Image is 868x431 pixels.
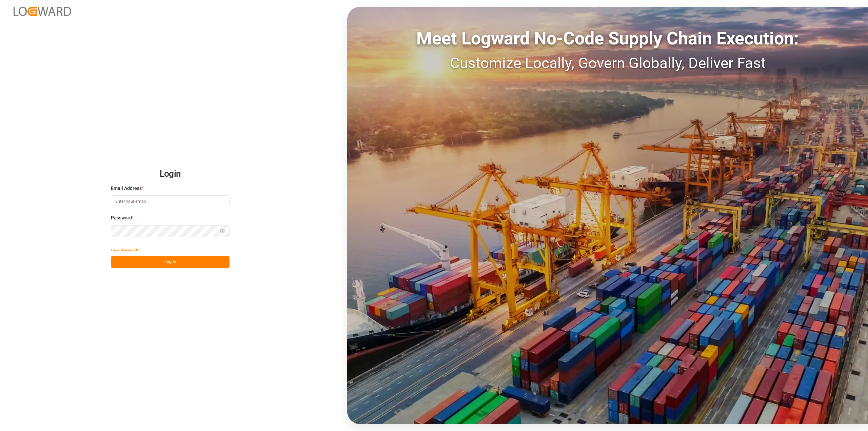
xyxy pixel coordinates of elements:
span: Password [111,214,132,221]
div: Meet Logward No-Code Supply Chain Execution: [347,25,868,52]
button: Forgot Password? [111,244,139,256]
div: Customize Locally, Govern Globally, Deliver Fast [347,52,868,74]
input: Enter your email [111,195,230,207]
h2: Login [111,163,230,185]
img: Logward_new_orange.png [14,7,71,16]
span: Email Address [111,185,142,192]
button: Log In [111,256,230,268]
